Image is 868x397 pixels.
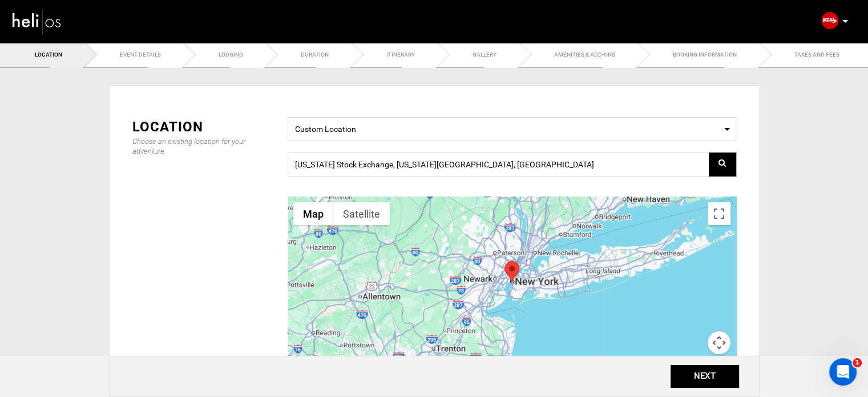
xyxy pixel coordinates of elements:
[11,6,63,37] img: heli-logo
[821,12,838,29] img: img_3e9a24e4d1d91d438943ece4b7815700.jpg
[288,117,736,141] span: Select box activate
[290,353,328,368] a: Open this area in Google Maps (opens a new window)
[290,353,328,368] img: Google
[35,51,62,58] span: Location
[293,202,333,225] button: Show street map
[295,121,729,135] span: Custom Location
[829,358,857,386] iframe: Intercom live chat
[671,365,739,388] button: NEXT
[132,137,271,156] div: Choose an existing location for your adventure.
[708,202,730,225] button: Toggle fullscreen view
[132,117,271,137] div: Location
[853,358,862,367] span: 1
[333,202,390,225] button: Show satellite imagery
[708,331,730,354] button: Map camera controls
[288,153,736,177] input: Search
